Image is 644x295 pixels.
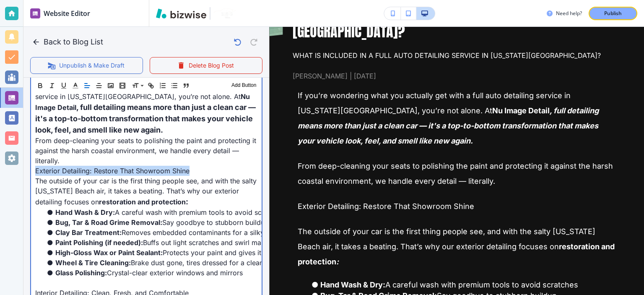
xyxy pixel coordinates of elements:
img: Bizwise Logo [156,8,206,18]
span: , full detailing means more than just a clean car — it's a top-to-bottom transformation that make... [298,106,599,145]
button: Unpublish & Make Draft [30,57,143,74]
span: Say goodbye to stubborn buildup [162,218,269,227]
img: editor icon [30,8,40,18]
span: Hand Wash & Dry: [320,280,385,289]
span: Protects your paint and gives it a glossy shine [163,248,308,257]
h3: Need help? [556,10,582,17]
span: , full detailing means more than just a clean car — it's a top-to-bottom transformation that make... [35,103,257,134]
span: : [336,257,339,266]
span: If you’re wondering what you actually get with a full auto detailing service in [US_STATE][GEOGRA... [298,91,571,115]
span: [PERSON_NAME] | [DATE] [293,70,621,81]
button: Back to Blog List [30,34,106,50]
span: Glass Polishing: [55,269,107,277]
img: Your Logo [214,8,236,18]
p: What Is Included in a Full Auto Detailing Service in [US_STATE][GEOGRAPHIC_DATA]? [293,51,621,60]
span: From deep-cleaning your seats to polishing the paint and protecting it against the harsh coastal ... [298,162,613,185]
span: Paint Polishing (if needed): [55,238,143,247]
span: If you’re wondering what you actually get with a full auto detailing service in [US_STATE][GEOGRA... [35,82,246,101]
span: Hand Wash & Dry: [55,208,115,217]
span: Buffs out light scratches and swirl marks [143,238,271,247]
button: Delete Blog Post [150,57,262,74]
span: A careful wash with premium tools to avoid scratches [385,280,578,289]
button: Add Button [229,81,258,91]
span: Crystal-clear exterior windows and mirrors [107,269,243,277]
span: Brake dust gone, tires dressed for a clean, black finish [131,258,304,267]
h2: Website Editor [44,8,90,18]
span: Nu Image Detail [492,106,550,115]
button: Publish [589,7,637,20]
p: Publish [604,10,622,17]
span: The outside of your car is the first thing people see, and with the salty [US_STATE] Beach air, i... [298,227,595,251]
span: High-Gloss Wax or Paint Sealant: [55,248,163,257]
span: Removes embedded contaminants for a silky-smooth finish [122,228,309,237]
span: Nu Image Detail [35,92,252,112]
span: : [186,197,188,206]
span: Bug, Tar & Road Grime Removal: [55,218,162,227]
span: A careful wash with premium tools to avoid scratches [115,208,285,217]
span: Exterior Detailing: Restore That Showroom Shine [35,167,190,175]
span: From deep-cleaning your seats to polishing the paint and protecting it against the harsh coastal ... [35,136,258,165]
span: Clay Bar Treatment: [55,228,122,237]
span: Wheel & Tire Cleaning: [55,258,131,267]
h1: What’s Included in Full Car Detailing Service in [US_STATE][GEOGRAPHIC_DATA]? [293,3,621,41]
span: restoration and protection [99,198,186,206]
span: Exterior Detailing: Restore That Showroom Shine [298,202,474,211]
span: The outside of your car is the first thing people see, and with the salty [US_STATE] Beach air, i... [35,177,259,206]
